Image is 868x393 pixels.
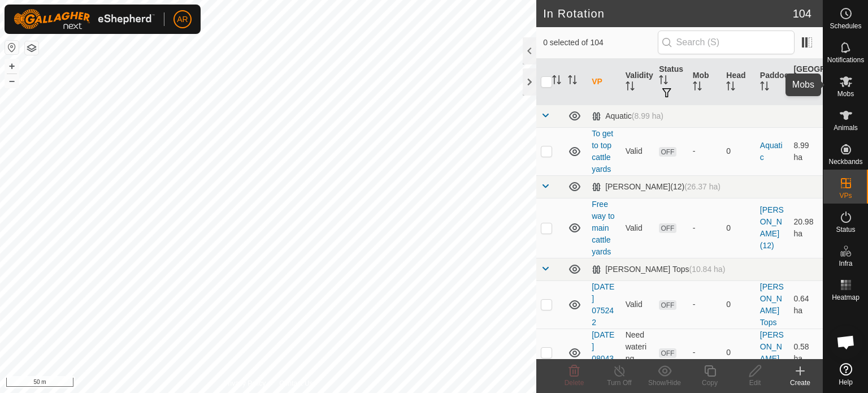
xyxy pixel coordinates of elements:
div: - [693,347,718,359]
th: Validity [621,59,655,105]
th: [GEOGRAPHIC_DATA] Area [789,59,823,105]
td: 0.64 ha [789,280,823,329]
p-sorticon: Activate to sort [659,77,668,86]
a: Free way to main cattle yards [592,200,614,256]
span: (10.84 ha) [689,265,725,274]
a: Privacy Policy [224,378,266,388]
a: [PERSON_NAME] Tops [760,282,784,327]
span: Status [836,226,855,233]
span: AR [177,14,188,25]
span: (26.37 ha) [684,182,721,191]
td: Valid [621,127,655,175]
p-sorticon: Activate to sort [626,83,635,92]
div: Create [778,378,823,388]
th: Paddock [756,59,789,105]
th: VP [587,59,621,105]
span: Notifications [827,57,864,63]
td: 0 [722,280,756,329]
span: OFF [659,348,676,358]
h2: In Rotation [543,7,793,20]
span: Animals [834,124,858,131]
a: To get to top cattle yards [592,129,613,174]
div: Turn Off [597,378,642,388]
a: [DATE] 075242 [592,282,614,327]
th: Head [722,59,756,105]
th: Status [654,59,688,105]
div: - [693,145,718,157]
span: 0 selected of 104 [543,37,657,49]
td: 0 [722,198,756,258]
div: [PERSON_NAME](12) [592,182,721,192]
td: 20.98 ha [789,198,823,258]
span: (8.99 ha) [632,111,663,120]
a: [PERSON_NAME] Tops [760,330,784,375]
span: OFF [659,223,676,233]
td: 0 [722,329,756,377]
div: [PERSON_NAME] Tops [592,265,725,274]
button: – [5,74,19,88]
div: - [693,222,718,234]
p-sorticon: Activate to sort [568,77,577,86]
td: 0 [722,127,756,175]
span: OFF [659,300,676,310]
p-sorticon: Activate to sort [693,83,702,92]
a: [DATE] 080437 [592,330,614,375]
span: Infra [839,260,852,267]
td: 8.99 ha [789,127,823,175]
td: 0.58 ha [789,329,823,377]
a: Aquatic [760,141,783,162]
div: Open chat [829,325,863,359]
span: Schedules [830,23,861,29]
div: Show/Hide [642,378,687,388]
span: Neckbands [828,158,862,165]
input: Search (S) [658,31,795,54]
span: Mobs [837,90,854,97]
p-sorticon: Activate to sort [760,83,769,92]
div: Edit [732,378,778,388]
div: Copy [687,378,732,388]
a: [PERSON_NAME](12) [760,205,784,250]
td: Valid [621,198,655,258]
span: Heatmap [832,294,860,301]
button: + [5,59,19,73]
img: Gallagher Logo [14,9,155,29]
span: 104 [793,5,811,22]
td: Need watering point [621,329,655,377]
span: Delete [565,379,584,387]
a: Contact Us [279,378,313,388]
div: - [693,299,718,310]
th: Mob [688,59,722,105]
a: Help [823,359,868,390]
span: OFF [659,147,676,157]
div: Aquatic [592,111,663,121]
button: Reset Map [5,41,19,54]
p-sorticon: Activate to sort [726,83,735,92]
span: VPs [839,192,852,199]
button: Map Layers [25,41,38,55]
td: Valid [621,280,655,329]
p-sorticon: Activate to sort [552,77,561,86]
span: Help [839,379,853,386]
p-sorticon: Activate to sort [793,89,802,98]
